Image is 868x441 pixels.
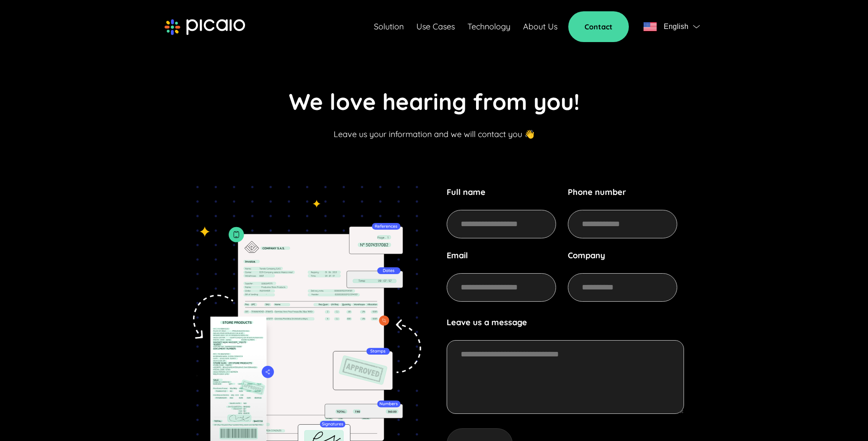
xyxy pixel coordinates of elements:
label: Email [447,249,468,262]
label: Phone number [568,186,626,199]
a: Contact [568,11,629,42]
p: Leave us your information and we will contact you 👋 [334,128,534,141]
label: Leave us a message [447,316,527,329]
label: Company [568,249,605,262]
a: Use Cases [416,20,455,33]
label: Full name [447,186,486,199]
img: picaio-logo [165,19,245,35]
a: Technology [467,20,510,33]
span: English [664,20,689,33]
img: flag [693,25,700,28]
a: Solution [374,20,404,33]
img: flag [643,22,657,31]
a: About Us [523,20,557,33]
p: We love hearing from you! [289,85,580,119]
button: flagEnglishflag [640,18,703,36]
